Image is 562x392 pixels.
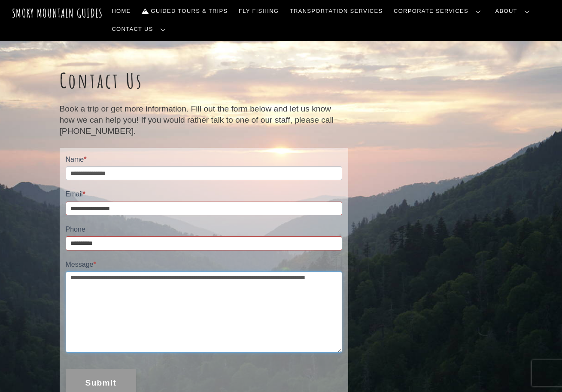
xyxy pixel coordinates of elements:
[66,189,342,201] label: Email
[66,224,342,236] label: Phone
[66,259,342,271] label: Message
[492,2,537,20] a: About
[235,2,282,20] a: Fly Fishing
[138,2,231,20] a: Guided Tours & Trips
[12,6,103,20] a: Smoky Mountain Guides
[60,103,348,137] p: Book a trip or get more information. Fill out the form below and let us know how we can help you!...
[66,154,342,166] label: Name
[286,2,386,20] a: Transportation Services
[390,2,488,20] a: Corporate Services
[109,2,134,20] a: Home
[109,20,173,38] a: Contact Us
[60,68,348,93] h1: Contact Us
